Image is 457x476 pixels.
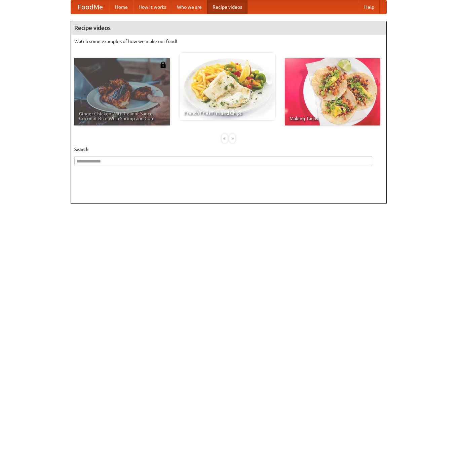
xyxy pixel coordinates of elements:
[160,62,166,68] img: 483408.png
[71,21,386,35] h4: Recipe videos
[359,0,380,14] a: Help
[229,134,235,143] div: »
[172,0,207,14] a: Who we are
[74,146,383,153] h5: Search
[207,0,247,14] a: Recipe videos
[74,38,383,45] p: Watch some examples of how we make our food!
[285,58,380,125] a: Making Tacos
[133,0,172,14] a: How it works
[184,111,270,115] span: French Fries Fish and Chips
[71,0,110,14] a: FoodMe
[110,0,133,14] a: Home
[290,116,376,121] span: Making Tacos
[180,53,275,120] a: French Fries Fish and Chips
[222,134,228,143] div: «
